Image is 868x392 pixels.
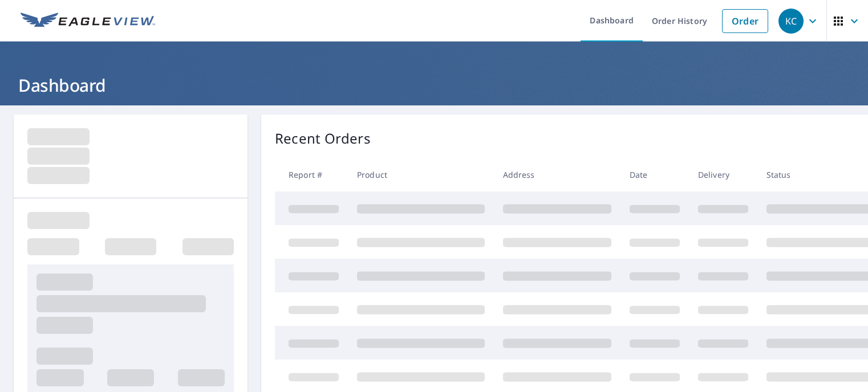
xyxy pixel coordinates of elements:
h1: Dashboard [14,73,854,97]
th: Date [620,158,689,191]
img: EV Logo [21,13,155,30]
div: KC [778,9,804,34]
p: Recent Orders [275,128,371,149]
a: Order [722,9,768,33]
th: Report # [275,158,348,191]
th: Product [348,158,494,191]
th: Delivery [689,158,757,191]
th: Address [494,158,620,191]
